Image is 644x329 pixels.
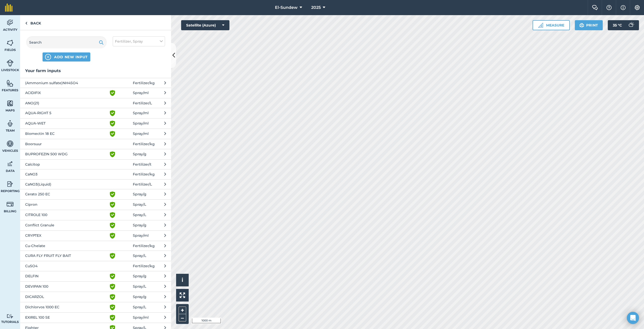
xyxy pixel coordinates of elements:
img: svg+xml;base64,PD94bWwgdmVyc2lvbj0iMS4wIiBlbmNvZGluZz0idXRmLTgiPz4KPCEtLSBHZW5lcmF0b3I6IEFkb2JlIE... [7,200,14,208]
button: AQUA-WET Spray/ml [20,118,171,129]
button: DEVIPAN 100 Spray/L [20,281,171,292]
span: Spray / ml [133,110,149,116]
span: 2025 [311,5,321,11]
span: Spray / ml [133,233,149,239]
button: 35 °C [608,20,639,30]
button: AQUA-RIGHT 5 Spray/ml [20,108,171,118]
span: AQUA-WET [25,121,107,127]
span: 35 ° C [613,20,622,30]
img: svg+xml;base64,PHN2ZyB4bWxucz0iaHR0cDovL3d3dy53My5vcmcvMjAwMC9zdmciIHdpZHRoPSIxOSIgaGVpZ2h0PSIyNC... [99,39,104,45]
button: Print [575,20,603,30]
span: Spray / g [133,294,146,300]
span: Fertilizer / kg [133,80,155,86]
button: Biomectin 18 EC Spray/ml [20,129,171,139]
img: svg+xml;base64,PHN2ZyB4bWxucz0iaHR0cDovL3d3dy53My5vcmcvMjAwMC9zdmciIHdpZHRoPSIxNCIgaGVpZ2h0PSIyNC... [45,54,51,60]
img: svg+xml;base64,PD94bWwgdmVyc2lvbj0iMS4wIiBlbmNvZGluZz0idXRmLTgiPz4KPCEtLSBHZW5lcmF0b3I6IEFkb2JlIE... [7,59,14,67]
img: A question mark icon [606,5,612,10]
button: Cerato 250 EC Spray/g [20,189,171,199]
span: DEVIPAN 100 [25,284,107,290]
button: Calcitop Fertilizer/t [20,159,171,169]
button: Fertilizer, Spray [113,36,165,46]
span: Spray / L [133,212,146,218]
button: ADD NEW INPUT [43,52,90,62]
button: ANO(21) Fertilizer/L [20,98,171,108]
img: svg+xml;base64,PHN2ZyB4bWxucz0iaHR0cDovL3d3dy53My5vcmcvMjAwMC9zdmciIHdpZHRoPSI1NiIgaGVpZ2h0PSI2MC... [7,39,14,47]
img: Two speech bubbles overlapping with the left bubble in the forefront [592,5,598,10]
span: Spray / L [133,202,146,208]
img: fieldmargin Logo [5,4,13,12]
span: Cipron [25,202,107,208]
span: (Ammonium sulfate)NH4SO4 [25,80,107,86]
button: (Ammonium sulfate)NH4SO4 Fertilizer/kg [20,78,171,88]
span: DICARZOL [25,294,107,300]
button: ACIDIFIX Spray/ml [20,88,171,98]
button: DICARZOL Spray/g [20,292,171,302]
span: Cu-Chelate [25,243,107,249]
button: Boorsuur Fertilizer/kg [20,139,171,149]
button: + [179,307,186,314]
span: Fertilizer / kg [133,263,155,269]
span: Spray / L [133,253,146,259]
span: CuSO4 [25,263,107,269]
span: Spray / g [133,151,146,157]
button: EXIREL 100 SE Spray/ml [20,312,171,323]
h3: Your farm inputs [20,68,171,74]
span: Fertilizer / L [133,100,152,106]
img: Ruler icon [538,23,543,28]
button: Satellite (Azure) [181,20,229,30]
span: ADD NEW INPUT [54,54,88,59]
span: Spray / ml [133,315,149,321]
span: Fertilizer / kg [133,243,155,249]
button: CaNO3(Liquid) Fertilizer/L [20,179,171,189]
a: Back [20,15,46,30]
button: – [179,314,186,321]
button: CRYPTEX Spray/ml [20,230,171,241]
span: Fertilizer / kg [133,141,155,147]
span: DELFIN [25,273,107,279]
button: i [176,274,189,286]
span: Spray / g [133,191,146,197]
span: AQUA-RIGHT 5 [25,110,107,116]
button: CuSO4 Fertilizer/kg [20,261,171,271]
span: CURA FLY FRUIT FLY BAIT [25,253,107,259]
img: svg+xml;base64,PD94bWwgdmVyc2lvbj0iMS4wIiBlbmNvZGluZz0idXRmLTgiPz4KPCEtLSBHZW5lcmF0b3I6IEFkb2JlIE... [7,314,14,319]
span: Spray / ml [133,131,149,137]
button: Conflict Granule Spray/g [20,220,171,230]
span: Boorsuur [25,141,107,147]
span: Spray / g [133,273,146,279]
span: Fertilizer, Spray [115,39,143,44]
img: svg+xml;base64,PD94bWwgdmVyc2lvbj0iMS4wIiBlbmNvZGluZz0idXRmLTgiPz4KPCEtLSBHZW5lcmF0b3I6IEFkb2JlIE... [7,19,14,26]
img: svg+xml;base64,PD94bWwgdmVyc2lvbj0iMS4wIiBlbmNvZGluZz0idXRmLTgiPz4KPCEtLSBHZW5lcmF0b3I6IEFkb2JlIE... [626,20,636,30]
button: Dichlorvos 1000 EC Spray/L [20,302,171,312]
span: Spray / L [133,304,146,310]
button: CITROLE 100 Spray/L [20,210,171,220]
img: svg+xml;base64,PD94bWwgdmVyc2lvbj0iMS4wIiBlbmNvZGluZz0idXRmLTgiPz4KPCEtLSBHZW5lcmF0b3I6IEFkb2JlIE... [7,140,14,147]
div: Open Intercom Messenger [627,312,639,324]
button: Cu-Chelate Fertilizer/kg [20,241,171,251]
span: Spray / g [133,222,146,228]
img: svg+xml;base64,PHN2ZyB4bWxucz0iaHR0cDovL3d3dy53My5vcmcvMjAwMC9zdmciIHdpZHRoPSIxNyIgaGVpZ2h0PSIxNy... [621,5,626,11]
span: Spray / L [133,284,146,290]
img: svg+xml;base64,PHN2ZyB4bWxucz0iaHR0cDovL3d3dy53My5vcmcvMjAwMC9zdmciIHdpZHRoPSIxOSIgaGVpZ2h0PSIyNC... [579,22,584,28]
span: Conflict Granule [25,222,107,228]
span: Fertilizer / L [133,182,152,187]
span: CaNO3(Liquid) [25,182,107,187]
button: BUPROFEZIN 500 WDG Spray/g [20,149,171,159]
button: CURA FLY FRUIT FLY BAIT Spray/L [20,251,171,261]
img: svg+xml;base64,PD94bWwgdmVyc2lvbj0iMS4wIiBlbmNvZGluZz0idXRmLTgiPz4KPCEtLSBHZW5lcmF0b3I6IEFkb2JlIE... [7,160,14,168]
span: BUPROFEZIN 500 WDG [25,151,107,157]
img: svg+xml;base64,PHN2ZyB4bWxucz0iaHR0cDovL3d3dy53My5vcmcvMjAwMC9zdmciIHdpZHRoPSI1NiIgaGVpZ2h0PSI2MC... [7,79,14,87]
span: CaNO3 [25,171,107,177]
img: svg+xml;base64,PHN2ZyB4bWxucz0iaHR0cDovL3d3dy53My5vcmcvMjAwMC9zdmciIHdpZHRoPSI1NiIgaGVpZ2h0PSI2MC... [7,100,14,107]
img: svg+xml;base64,PD94bWwgdmVyc2lvbj0iMS4wIiBlbmNvZGluZz0idXRmLTgiPz4KPCEtLSBHZW5lcmF0b3I6IEFkb2JlIE... [7,120,14,127]
span: Cerato 250 EC [25,191,107,197]
span: Dichlorvos 1000 EC [25,304,107,310]
span: EXIREL 100 SE [25,315,107,321]
button: DELFIN Spray/g [20,271,171,281]
span: Fertilizer / t [133,162,151,167]
input: Search [26,36,107,48]
span: CITROLE 100 [25,212,107,218]
span: El-Sundew [275,5,298,11]
img: Four arrows, one pointing top left, one top right, one bottom right and the last bottom left [180,292,185,298]
img: svg+xml;base64,PHN2ZyB4bWxucz0iaHR0cDovL3d3dy53My5vcmcvMjAwMC9zdmciIHdpZHRoPSI5IiBoZWlnaHQ9IjI0Ii... [25,20,27,26]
